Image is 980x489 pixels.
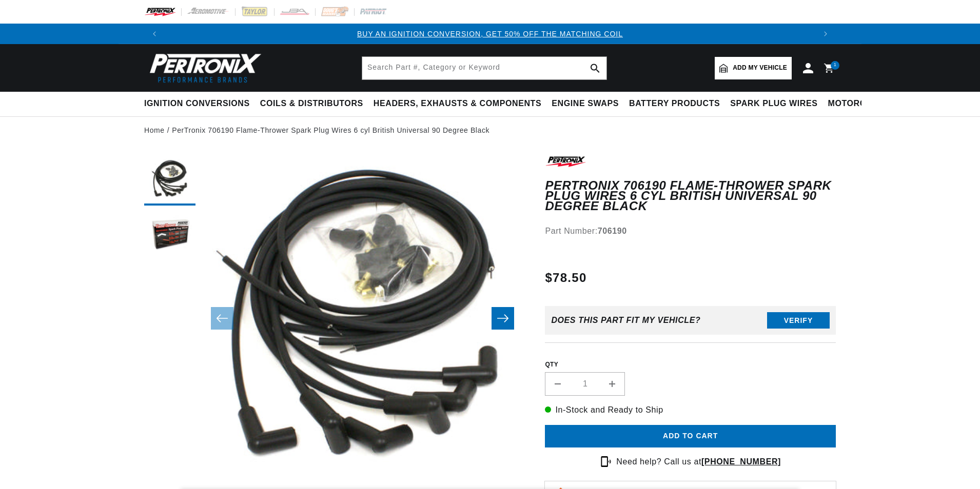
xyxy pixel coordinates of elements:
[144,92,255,116] summary: Ignition Conversions
[767,312,830,329] button: Verify
[545,403,836,417] p: In-Stock and Ready to Ship
[165,28,815,39] div: Announcement
[144,24,165,44] button: Translation missing: en.sections.announcements.previous_announcement
[551,316,700,325] div: Does This part fit My vehicle?
[546,92,624,116] summary: Engine Swaps
[255,92,368,116] summary: Coils & Distributors
[144,154,195,206] button: Load image 1 in gallery view
[715,57,792,79] a: Add my vehicle
[828,98,889,109] span: Motorcycle
[374,98,541,109] span: Headers, Exhausts & Components
[144,154,524,483] media-gallery: Gallery Viewer
[357,30,623,38] a: BUY AN IGNITION CONVERSION, GET 50% OFF THE MATCHING COIL
[545,269,586,287] span: $78.50
[733,63,787,73] span: Add my vehicle
[545,225,836,238] div: Part Number:
[144,125,165,136] a: Home
[144,98,250,109] span: Ignition Conversions
[616,455,781,468] p: Need help? Call us at
[144,125,836,136] nav: breadcrumbs
[730,98,817,109] span: Spark Plug Wires
[545,360,836,369] label: QTY
[144,50,262,86] img: Pertronix
[598,227,627,235] strong: 706190
[260,98,363,109] span: Coils & Distributors
[725,92,822,116] summary: Spark Plug Wires
[834,61,837,70] span: 1
[211,307,233,330] button: Slide left
[368,92,546,116] summary: Headers, Exhausts & Components
[629,98,720,109] span: Battery Products
[584,57,606,79] button: search button
[701,457,781,466] a: [PHONE_NUMBER]
[823,92,894,116] summary: Motorcycle
[815,24,836,44] button: Translation missing: en.sections.announcements.next_announcement
[545,180,836,212] h1: PerTronix 706190 Flame-Thrower Spark Plug Wires 6 cyl British Universal 90 Degree Black
[624,92,725,116] summary: Battery Products
[492,307,514,330] button: Slide right
[362,57,606,79] input: Search Part #, Category or Keyword
[165,28,815,39] div: 1 of 3
[119,24,861,44] slideshow-component: Translation missing: en.sections.announcements.announcement_bar
[545,425,836,448] button: Add to cart
[552,98,619,109] span: Engine Swaps
[172,125,489,136] a: PerTronix 706190 Flame-Thrower Spark Plug Wires 6 cyl British Universal 90 Degree Black
[144,211,195,262] button: Load image 2 in gallery view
